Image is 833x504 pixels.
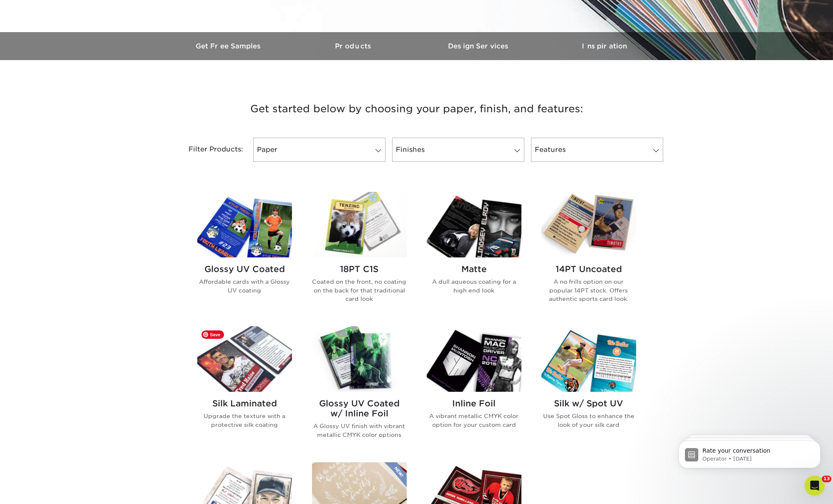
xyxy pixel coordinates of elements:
[541,326,636,452] a: Silk w/ Spot UV Trading Cards Silk w/ Spot UV Use Spot Gloss to enhance the look of your silk card
[542,42,667,50] h3: Inspiration
[312,192,407,257] img: 18PT C1S Trading Cards
[312,326,407,392] img: Glossy UV Coated w/ Inline Foil Trading Cards
[197,412,292,429] p: Upgrade the texture with a protective silk coating
[541,326,636,392] img: Silk w/ Spot UV Trading Cards
[166,32,292,60] a: Get Free Samples
[427,277,521,295] p: A dull aqueous coating for a high end look
[312,277,407,303] p: Coated on the front, no coating on the back for that traditional card look
[312,422,407,439] p: A Glossy UV finish with vibrant metallic CMYK color options
[197,398,292,408] h2: Silk Laminated
[822,476,831,482] span: 13
[427,398,521,408] h2: Inline Foil
[417,42,542,50] h3: Design Services
[541,412,636,429] p: Use Spot Gloss to enhance the look of your silk card
[312,398,407,418] h2: Glossy UV Coated w/ Inline Foil
[531,138,663,162] a: Features
[386,462,407,487] img: New Product
[392,138,524,162] a: Finishes
[541,277,636,303] p: A no frills option on our popular 14PT stock. Offers authentic sports card look.
[197,192,292,257] img: Glossy UV Coated Trading Cards
[541,192,636,257] img: 14PT Uncoated Trading Cards
[427,264,521,274] h2: Matte
[312,264,407,274] h2: 18PT C1S
[542,32,667,60] a: Inspiration
[166,42,292,50] h3: Get Free Samples
[173,90,661,128] h3: Get started below by choosing your paper, finish, and features:
[312,326,407,452] a: Glossy UV Coated w/ Inline Foil Trading Cards Glossy UV Coated w/ Inline Foil A Glossy UV finish ...
[197,326,292,452] a: Silk Laminated Trading Cards Silk Laminated Upgrade the texture with a protective silk coating
[292,42,417,50] h3: Products
[805,476,825,496] iframe: Intercom live chat
[427,412,521,429] p: A vibrant metallic CMYK color option for your custom card
[312,192,407,316] a: 18PT C1S Trading Cards 18PT C1S Coated on the front, no coating on the back for that traditional ...
[666,423,833,481] iframe: Intercom notifications message
[427,326,521,452] a: Inline Foil Trading Cards Inline Foil A vibrant metallic CMYK color option for your custom card
[197,277,292,295] p: Affordable cards with a Glossy UV coating
[541,192,636,316] a: 14PT Uncoated Trading Cards 14PT Uncoated A no frills option on our popular 14PT stock. Offers au...
[197,326,292,392] img: Silk Laminated Trading Cards
[427,326,521,392] img: Inline Foil Trading Cards
[541,264,636,274] h2: 14PT Uncoated
[201,330,224,339] span: Save
[166,138,250,162] div: Filter Products:
[197,264,292,274] h2: Glossy UV Coated
[541,398,636,408] h2: Silk w/ Spot UV
[417,32,542,60] a: Design Services
[427,192,521,316] a: Matte Trading Cards Matte A dull aqueous coating for a high end look
[292,32,417,60] a: Products
[427,192,521,257] img: Matte Trading Cards
[197,192,292,316] a: Glossy UV Coated Trading Cards Glossy UV Coated Affordable cards with a Glossy UV coating
[253,138,385,162] a: Paper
